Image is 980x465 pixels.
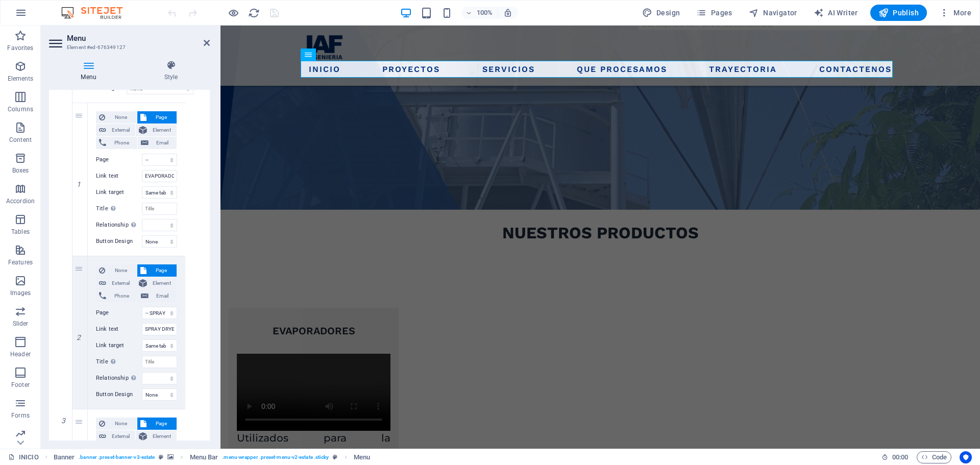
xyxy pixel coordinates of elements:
[49,60,132,82] h4: Menu
[132,60,210,82] h4: Style
[939,8,971,18] span: More
[96,418,137,430] button: None
[461,7,498,19] button: 100%
[222,451,329,463] span: . menu-wrapper .preset-menu-v2-estate .sticky
[96,219,142,231] label: Relationship
[899,453,901,461] span: :
[477,7,493,19] h6: 100%
[109,277,132,289] span: External
[136,277,177,289] button: Element
[892,451,908,463] span: 00 00
[67,43,189,52] h3: Element #ed-676349127
[150,277,174,289] span: Element
[870,5,927,21] button: Publish
[9,136,32,144] p: Content
[921,451,947,463] span: Code
[814,8,858,18] span: AI Writer
[935,5,975,21] button: More
[638,5,684,21] button: Design
[56,417,71,425] em: 3
[109,124,132,136] span: External
[142,323,177,335] input: Link text...
[167,454,174,460] i: This element contains a background
[137,418,177,430] button: Page
[96,323,142,335] label: Link text
[96,372,142,384] label: Relationship
[96,186,142,199] label: Link target
[190,451,218,463] span: Click to select. Double-click to edit
[59,7,135,19] img: Editor Logo
[638,5,684,21] div: Design (Ctrl+Alt+Y)
[248,7,260,19] i: Reload page
[248,7,260,19] button: reload
[150,418,174,430] span: Page
[11,381,30,389] p: Footer
[136,124,177,136] button: Element
[96,170,142,182] label: Link text
[96,339,142,352] label: Link target
[96,154,142,166] label: Page
[749,8,797,18] span: Navigator
[881,451,909,463] h6: Session time
[960,451,972,463] button: Usercentrics
[745,5,801,21] button: Navigator
[109,290,134,302] span: Phone
[150,264,174,277] span: Page
[696,8,732,18] span: Pages
[108,418,134,430] span: None
[96,307,142,319] label: Page
[96,111,137,124] button: None
[159,454,163,460] i: This element is a customizable preset
[96,277,135,289] button: External
[96,203,142,215] label: Title
[8,75,34,83] p: Elements
[8,451,39,463] a: Click to cancel selection. Double-click to open Pages
[71,180,86,188] em: 1
[96,137,137,149] button: Phone
[13,320,29,328] p: Slider
[150,124,174,136] span: Element
[7,44,33,52] p: Favorites
[136,430,177,443] button: Element
[10,289,31,297] p: Images
[692,5,736,21] button: Pages
[6,197,35,205] p: Accordion
[54,451,370,463] nav: breadcrumb
[137,264,177,277] button: Page
[67,34,210,43] h2: Menu
[142,356,177,368] input: Title
[138,137,177,149] button: Email
[96,124,135,136] button: External
[11,228,30,236] p: Tables
[109,137,134,149] span: Phone
[138,290,177,302] button: Email
[96,356,142,368] label: Title
[503,8,512,17] i: On resize automatically adjust zoom level to fit chosen device.
[150,111,174,124] span: Page
[96,388,142,401] label: Button Design
[71,333,86,341] em: 2
[10,350,31,358] p: Header
[79,451,155,463] span: . banner .preset-banner-v3-estate
[642,8,680,18] span: Design
[96,264,137,277] button: None
[12,166,29,175] p: Boxes
[8,105,33,113] p: Columns
[917,451,951,463] button: Code
[11,411,30,420] p: Forms
[142,203,177,215] input: Title
[227,7,239,19] button: Click here to leave preview mode and continue editing
[137,111,177,124] button: Page
[54,451,75,463] span: Click to select. Double-click to edit
[810,5,862,21] button: AI Writer
[152,290,174,302] span: Email
[8,258,33,266] p: Features
[96,235,142,248] label: Button Design
[108,264,134,277] span: None
[333,454,337,460] i: This element is a customizable preset
[109,430,132,443] span: External
[142,170,177,182] input: Link text...
[878,8,919,18] span: Publish
[96,430,135,443] button: External
[96,290,137,302] button: Phone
